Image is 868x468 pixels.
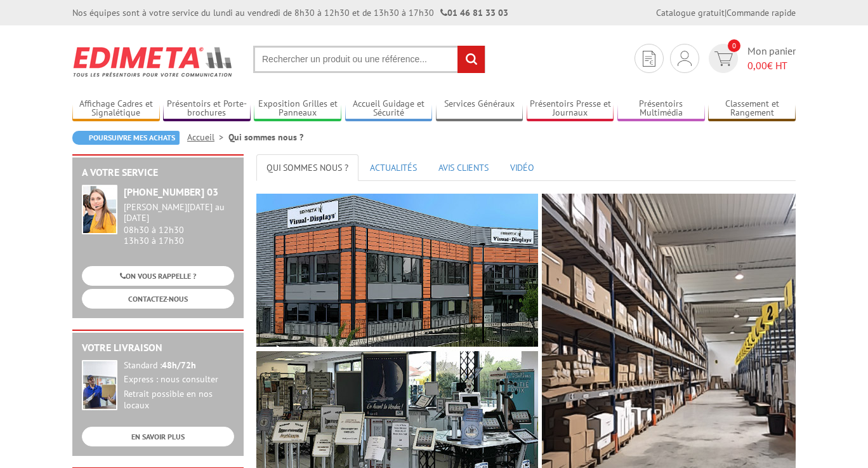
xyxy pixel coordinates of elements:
[82,289,234,309] a: CONTACTEZ-NOUS
[500,154,544,181] a: VIDÉO
[345,98,433,119] a: Accueil Guidage et Sécurité
[254,98,341,119] a: Exposition Grilles et Panneaux
[124,185,218,198] strong: [PHONE_NUMBER] 03
[72,131,180,145] a: Poursuivre mes achats
[708,98,796,119] a: Classement et Rangement
[72,38,234,85] img: Edimeta
[436,98,523,119] a: Services Généraux
[124,202,234,224] div: [PERSON_NAME][DATE] au [DATE]
[82,167,234,178] h2: A votre service
[124,202,234,246] div: 08h30 à 12h30 13h30 à 17h30
[747,59,767,72] span: 0,00
[440,7,508,18] strong: 01 46 81 33 03
[617,98,705,119] a: Présentoirs Multimédia
[527,98,614,119] a: Présentoirs Presse et Journaux
[253,46,485,73] input: Rechercher un produit ou une référence...
[82,266,234,286] a: ON VOUS RAPPELLE ?
[124,360,234,371] div: Standard :
[82,360,117,410] img: widget-livraison.jpg
[678,51,692,66] img: devis rapide
[124,374,234,385] div: Express : nous consulter
[82,427,234,446] a: EN SAVOIR PLUS
[643,51,655,67] img: devis rapide
[82,342,234,354] h2: Votre livraison
[656,7,725,18] a: Catalogue gratuit
[747,44,796,73] span: Mon panier
[187,131,228,143] a: Accueil
[714,51,733,66] img: devis rapide
[727,7,796,18] a: Commande rapide
[256,154,358,181] a: QUI SOMMES NOUS ?
[428,154,499,181] a: AVIS CLIENTS
[747,58,796,73] span: € HT
[72,98,160,119] a: Affichage Cadres et Signalétique
[656,6,796,19] div: |
[72,6,508,19] div: Nos équipes sont à votre service du lundi au vendredi de 8h30 à 12h30 et de 13h30 à 17h30
[706,44,796,73] a: devis rapide 0 Mon panier 0,00€ HT
[82,185,117,234] img: widget-service.jpg
[162,359,196,371] strong: 48h/72h
[728,39,740,52] span: 0
[228,131,303,144] li: Qui sommes nous ?
[124,389,234,411] div: Retrait possible en nos locaux
[163,98,251,119] a: Présentoirs et Porte-brochures
[457,46,485,73] input: rechercher
[360,154,427,181] a: ACTUALITÉS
